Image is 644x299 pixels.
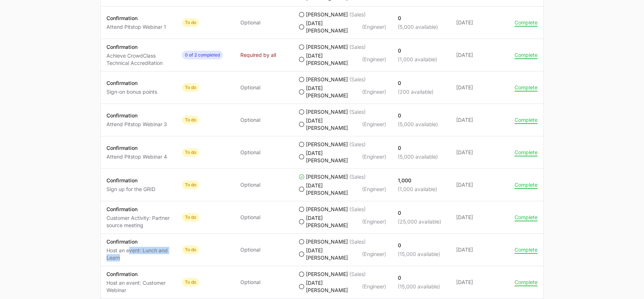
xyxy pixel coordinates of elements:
span: (Sales) [349,141,366,148]
span: Optional [240,19,260,26]
p: (1,000 available) [398,186,437,193]
span: [PERSON_NAME] [306,108,348,116]
span: [PERSON_NAME] [306,173,348,180]
p: (5,000 available) [398,153,438,160]
button: Complete [515,149,538,156]
button: Complete [515,52,538,58]
p: Confirmation [106,15,166,22]
span: [PERSON_NAME] [306,43,348,51]
p: 0 [398,242,440,249]
span: [DATE] [456,214,503,221]
span: Optional [240,214,260,221]
p: 0 [398,274,440,281]
span: Optional [240,246,260,253]
span: [DATE] [456,279,503,286]
span: [DATE] [456,246,503,253]
span: [DATE][PERSON_NAME] [306,52,361,67]
p: (15,000 available) [398,283,440,290]
span: [PERSON_NAME] [306,206,348,213]
span: [DATE] [456,19,503,26]
span: [DATE] [456,51,503,59]
span: (Engineer) [362,121,386,128]
p: (25,000 available) [398,218,441,225]
span: (Engineer) [362,251,386,258]
p: Confirmation [106,112,167,119]
p: Confirmation [106,206,170,213]
span: Optional [240,279,260,286]
span: [DATE][PERSON_NAME] [306,20,361,34]
p: (5,000 available) [398,23,438,31]
p: Confirmation [106,271,170,278]
span: (Sales) [349,238,366,245]
span: (Engineer) [362,56,386,63]
span: [DATE][PERSON_NAME] [306,279,361,294]
span: Optional [240,116,260,124]
p: Confirmation [106,238,170,245]
p: Customer Activity: Partner source meeting [106,214,170,229]
span: [PERSON_NAME] [306,11,348,18]
button: Complete [515,19,538,26]
span: (Engineer) [362,88,386,96]
p: Sign-on bonus points [106,88,157,96]
span: (Engineer) [362,23,386,31]
span: (Sales) [349,76,366,83]
span: Optional [240,181,260,189]
p: (15,000 available) [398,251,440,258]
p: 0 [398,47,437,54]
p: (5,000 available) [398,121,438,128]
p: 0 [398,144,438,152]
span: (Engineer) [362,218,386,225]
button: Complete [515,279,538,286]
p: Attend Pitstop Webinar 3 [106,121,167,128]
span: [DATE] [456,84,503,91]
span: [DATE] [456,149,503,156]
span: (Sales) [349,108,366,116]
span: [PERSON_NAME] [306,76,348,83]
button: Complete [515,84,538,91]
span: [DATE][PERSON_NAME] [306,85,361,99]
span: [DATE][PERSON_NAME] [306,182,361,197]
p: 0 [398,209,441,217]
p: Confirmation [106,144,167,152]
span: Optional [240,149,260,156]
p: Attend Pitstop Webinar 4 [106,153,167,160]
span: (Engineer) [362,153,386,160]
button: Complete [515,246,538,253]
span: (Engineer) [362,283,386,290]
span: (Sales) [349,173,366,180]
span: [PERSON_NAME] [306,271,348,278]
span: [DATE][PERSON_NAME] [306,214,361,229]
p: Attend Pitstop Webinar 1 [106,23,166,31]
p: Host an event: Customer Webinar [106,279,170,294]
p: Confirmation [106,177,155,184]
p: (1,000 available) [398,56,437,63]
p: Sign up for the GRID [106,186,155,193]
span: (Sales) [349,206,366,213]
span: [DATE] [456,181,503,189]
span: (Sales) [349,11,366,18]
span: Optional [240,84,260,91]
span: [DATE][PERSON_NAME] [306,149,361,164]
p: 1,000 [398,177,437,184]
p: 0 [398,79,434,87]
button: Complete [515,214,538,221]
p: 0 [398,112,438,119]
span: [DATE][PERSON_NAME] [306,247,361,261]
button: Complete [515,182,538,188]
span: (Engineer) [362,186,386,193]
p: Achieve CrowdClass Technical Accreditation [106,52,170,67]
button: Complete [515,117,538,123]
p: Confirmation [106,43,170,51]
p: (200 available) [398,88,434,96]
p: Confirmation [106,79,157,87]
span: [PERSON_NAME] [306,141,348,148]
p: 0 [398,15,438,22]
span: [DATE][PERSON_NAME] [306,117,361,132]
span: (Sales) [349,43,366,51]
span: Required by all [240,51,276,59]
span: (Sales) [349,271,366,278]
span: [PERSON_NAME] [306,238,348,245]
span: [DATE] [456,116,503,124]
p: Host an event: Lunch and Learn [106,247,170,261]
